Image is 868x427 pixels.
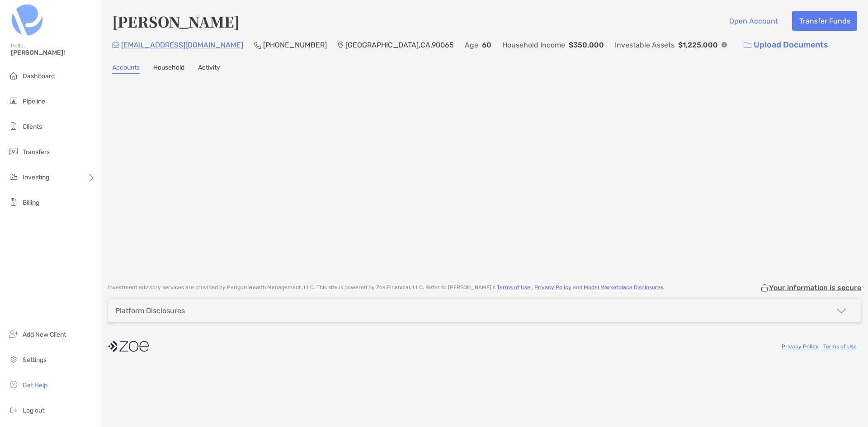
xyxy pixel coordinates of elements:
[569,39,604,51] p: $350,000
[112,64,140,74] a: Accounts
[115,306,185,315] div: Platform Disclosures
[11,4,43,36] img: Zoe Logo
[23,123,42,131] span: Clients
[8,146,19,157] img: transfers icon
[615,39,675,51] p: Investable Assets
[823,343,857,350] a: Terms of Use
[8,171,19,182] img: investing icon
[121,39,243,51] p: [EMAIL_ADDRESS][DOMAIN_NAME]
[263,39,327,51] p: [PHONE_NUMBER]
[23,174,49,181] span: Investing
[23,331,66,338] span: Add New Client
[584,284,663,291] a: Model Marketplace Disclosures
[8,404,19,415] img: logout icon
[254,42,261,49] img: Phone Icon
[23,407,44,414] span: Log out
[8,354,19,365] img: settings icon
[112,11,240,32] h4: [PERSON_NAME]
[8,95,19,106] img: pipeline icon
[108,284,665,291] p: Investment advisory services are provided by Perigon Wealth Management, LLC . This site is powere...
[23,199,39,206] span: Billing
[23,356,47,364] span: Settings
[836,305,847,316] img: icon arrow
[112,42,119,48] img: Email Icon
[722,11,785,31] button: Open Account
[8,121,19,131] img: clients icon
[11,49,95,56] span: [PERSON_NAME]!
[23,98,45,105] span: Pipeline
[744,42,751,48] img: button icon
[23,148,50,156] span: Transfers
[502,39,565,51] p: Household Income
[8,70,19,81] img: dashboard icon
[782,343,819,350] a: Privacy Policy
[482,39,491,51] p: 60
[108,336,149,357] img: company logo
[23,72,55,80] span: Dashboard
[769,283,861,292] p: Your information is secure
[534,284,571,291] a: Privacy Policy
[8,379,19,390] img: get-help icon
[338,42,344,49] img: Location Icon
[198,64,220,74] a: Activity
[153,64,184,74] a: Household
[465,39,478,51] p: Age
[8,197,19,207] img: billing icon
[738,35,834,55] a: Upload Documents
[23,381,47,389] span: Get Help
[497,284,530,291] a: Terms of Use
[722,42,727,47] img: Info Icon
[8,328,19,339] img: add_new_client icon
[792,11,857,31] button: Transfer Funds
[678,39,718,51] p: $1,225,000
[345,39,454,51] p: [GEOGRAPHIC_DATA] , CA , 90065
